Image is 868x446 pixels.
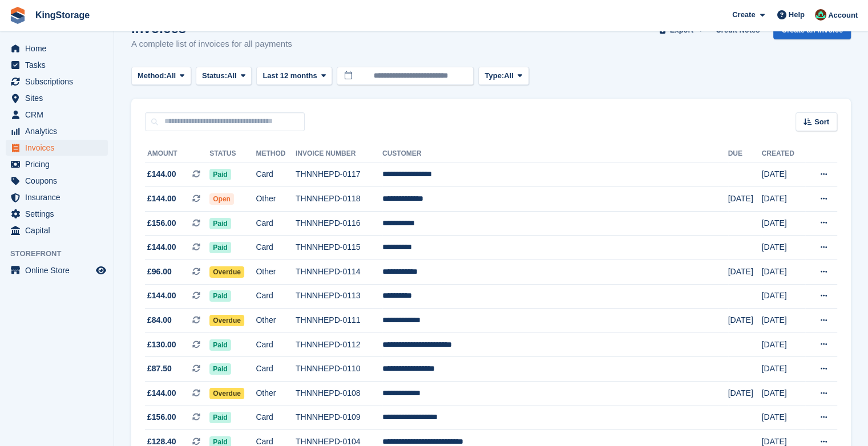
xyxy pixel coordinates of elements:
[147,168,176,180] span: £144.00
[209,363,231,375] span: Paid
[256,333,296,357] td: Card
[209,218,231,229] span: Paid
[196,67,252,86] button: Status: All
[209,315,244,326] span: Overdue
[728,145,762,163] th: Due
[147,241,176,253] span: £144.00
[814,116,829,128] span: Sort
[789,9,805,21] span: Help
[147,314,172,326] span: £84.00
[728,382,762,406] td: [DATE]
[209,339,231,351] span: Paid
[296,284,382,309] td: THNNHEPD-0113
[762,145,805,163] th: Created
[256,187,296,212] td: Other
[256,284,296,309] td: Card
[296,357,382,382] td: THNNHEPD-0110
[762,382,805,406] td: [DATE]
[256,236,296,260] td: Card
[25,140,94,156] span: Invoices
[25,90,94,106] span: Sites
[296,163,382,187] td: THNNHEPD-0117
[382,145,728,163] th: Customer
[762,236,805,260] td: [DATE]
[25,262,94,278] span: Online Store
[167,70,176,82] span: All
[6,90,108,106] a: menu
[147,387,176,399] span: £144.00
[25,173,94,189] span: Coupons
[147,193,176,205] span: £144.00
[296,406,382,430] td: THNNHEPD-0109
[762,260,805,285] td: [DATE]
[256,309,296,333] td: Other
[209,266,244,278] span: Overdue
[147,363,172,375] span: £87.50
[762,284,805,309] td: [DATE]
[6,262,108,278] a: menu
[25,57,94,73] span: Tasks
[6,123,108,139] a: menu
[296,260,382,285] td: THNNHEPD-0114
[131,67,191,86] button: Method: All
[25,74,94,90] span: Subscriptions
[209,145,256,163] th: Status
[828,10,858,21] span: Account
[147,411,176,423] span: £156.00
[209,193,234,205] span: Open
[25,156,94,172] span: Pricing
[296,236,382,260] td: THNNHEPD-0115
[31,6,94,25] a: KingStorage
[256,211,296,236] td: Card
[296,309,382,333] td: THNNHEPD-0111
[6,189,108,205] a: menu
[728,309,762,333] td: [DATE]
[9,7,26,24] img: stora-icon-8386f47178a22dfd0bd8f6a31ec36ba5ce8667c1dd55bd0f319d3a0aa187defe.svg
[762,357,805,382] td: [DATE]
[296,382,382,406] td: THNNHEPD-0108
[6,156,108,172] a: menu
[138,70,167,82] span: Method:
[145,145,209,163] th: Amount
[25,107,94,123] span: CRM
[6,222,108,238] a: menu
[762,406,805,430] td: [DATE]
[256,382,296,406] td: Other
[728,187,762,212] td: [DATE]
[296,145,382,163] th: Invoice Number
[209,412,231,423] span: Paid
[762,333,805,357] td: [DATE]
[256,357,296,382] td: Card
[762,309,805,333] td: [DATE]
[762,187,805,212] td: [DATE]
[209,388,244,399] span: Overdue
[762,163,805,187] td: [DATE]
[6,40,108,56] a: menu
[762,211,805,236] td: [DATE]
[504,70,514,82] span: All
[6,140,108,156] a: menu
[25,222,94,238] span: Capital
[147,217,176,229] span: £156.00
[227,70,237,82] span: All
[485,70,504,82] span: Type:
[94,263,108,277] a: Preview store
[6,74,108,90] a: menu
[25,206,94,222] span: Settings
[478,67,528,86] button: Type: All
[256,145,296,163] th: Method
[209,169,231,180] span: Paid
[147,290,176,302] span: £144.00
[6,206,108,222] a: menu
[10,248,114,260] span: Storefront
[6,173,108,189] a: menu
[263,70,317,82] span: Last 12 months
[25,40,94,56] span: Home
[147,339,176,351] span: £130.00
[256,406,296,430] td: Card
[296,211,382,236] td: THNNHEPD-0116
[296,187,382,212] td: THNNHEPD-0118
[25,123,94,139] span: Analytics
[256,67,332,86] button: Last 12 months
[147,266,172,278] span: £96.00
